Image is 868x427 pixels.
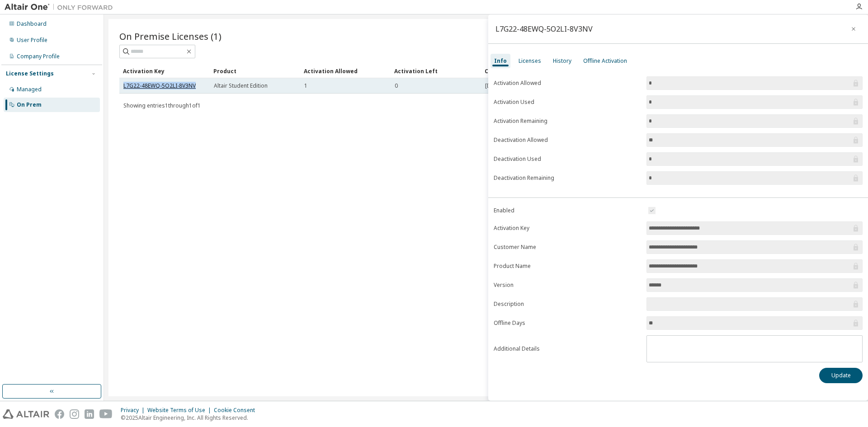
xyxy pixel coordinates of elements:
label: Offline Days [494,319,641,327]
span: 1 [304,82,307,89]
div: History [553,57,571,65]
label: Activation Allowed [494,80,641,87]
div: Licenses [519,57,541,65]
a: L7G22-48EWQ-5O2LI-8V3NV [123,82,196,89]
div: Activation Allowed [304,64,387,78]
div: Dashboard [17,20,47,28]
div: User Profile [17,37,47,44]
div: Company Profile [17,53,60,60]
div: License Settings [6,70,54,77]
div: L7G22-48EWQ-5O2LI-8V3NV [495,25,593,33]
div: Activation Left [394,64,477,78]
div: Info [494,57,507,65]
label: Enabled [494,207,641,214]
div: Website Terms of Use [147,407,214,414]
span: 0 [395,82,398,89]
label: Product Name [494,263,641,270]
button: Update [819,368,863,383]
span: Altair Student Edition [214,82,268,89]
div: Creation Date [485,64,813,78]
img: instagram.svg [70,409,79,419]
p: © 2025 Altair Engineering, Inc. All Rights Reserved. [121,414,260,422]
label: Deactivation Allowed [494,136,641,144]
label: Additional Details [494,345,641,352]
span: On Premise Licenses (1) [119,30,222,42]
span: Showing entries 1 through 1 of 1 [123,102,201,109]
img: Altair One [5,3,118,12]
label: Activation Remaining [494,117,641,125]
label: Customer Name [494,244,641,251]
img: facebook.svg [55,409,64,419]
div: Activation Key [123,64,206,78]
img: altair_logo.svg [3,409,49,419]
label: Activation Key [494,225,641,232]
div: Product [213,64,297,78]
div: Privacy [121,407,147,414]
span: [DATE] 17:13:49 [485,82,525,89]
label: Deactivation Used [494,155,641,163]
img: youtube.svg [99,409,113,419]
label: Description [494,300,641,308]
div: Cookie Consent [214,407,260,414]
label: Deactivation Remaining [494,174,641,182]
label: Version [494,282,641,289]
div: On Prem [17,101,42,108]
img: linkedin.svg [85,409,94,419]
label: Activation Used [494,99,641,106]
div: Managed [17,86,42,93]
div: Offline Activation [583,57,627,65]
